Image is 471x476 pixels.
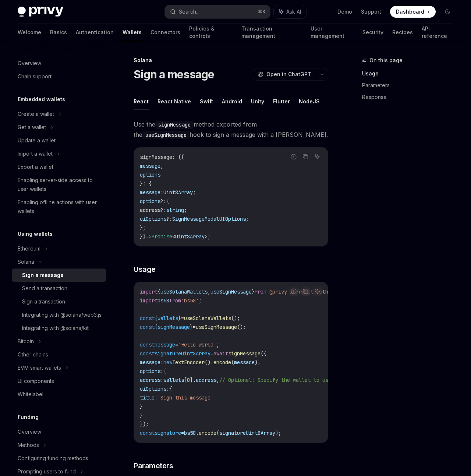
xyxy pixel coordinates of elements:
[12,322,106,335] a: Integrating with @solana/kit
[274,5,306,18] button: Ask AI
[301,152,310,161] button: Copy the contents from the code block
[199,297,202,304] span: ;
[140,386,169,392] span: uiOptions:
[190,377,196,383] span: ].
[157,288,160,295] span: {
[184,430,196,436] span: bs58
[152,233,172,240] span: Promise
[50,24,67,41] a: Basics
[18,427,41,436] div: Overview
[140,180,152,187] span: }: {
[155,121,194,129] code: signMessage
[172,216,246,222] span: SignMessageModalUIOptions
[172,359,205,366] span: TextEncoder
[196,377,216,383] span: address
[160,163,163,169] span: ,
[311,24,353,41] a: User management
[187,377,190,383] span: 0
[18,7,63,17] img: dark logo
[140,288,157,295] span: import
[163,368,166,374] span: {
[255,359,261,366] span: ),
[251,93,264,110] button: Unity
[163,359,172,366] span: new
[12,134,106,147] a: Update a wallet
[18,413,39,422] h5: Funding
[12,196,106,218] a: Enabling offline actions with user wallets
[299,93,320,110] button: NodeJS
[18,257,34,266] div: Solana
[140,394,157,401] span: title:
[140,377,163,383] span: address:
[175,341,178,348] span: =
[163,377,184,383] span: wallets
[312,287,322,296] button: Ask AI
[18,24,41,41] a: Welcome
[142,131,190,139] code: useSignMessage
[196,324,237,330] span: useSignMessage
[18,377,54,386] div: UI components
[18,149,53,158] div: Import a wallet
[266,288,352,295] span: '@privy-io/react-auth/solana'
[140,341,155,348] span: const
[422,24,453,41] a: API reference
[160,288,208,295] span: useSolanaWallets
[12,308,106,322] a: Integrating with @solana/web3.js
[140,430,155,436] span: const
[22,271,64,280] div: Sign a message
[181,297,199,304] span: 'bs58'
[246,216,249,222] span: ;
[390,6,436,18] a: Dashboard
[190,324,193,330] span: }
[193,324,196,330] span: =
[193,189,196,196] span: ;
[140,421,149,427] span: });
[18,390,43,399] div: Whitelabel
[134,461,173,471] span: Parameters
[175,233,205,240] span: Uint8Array
[155,324,157,330] span: {
[208,288,210,295] span: ,
[150,24,180,41] a: Connectors
[362,91,459,103] a: Response
[12,269,106,282] a: Sign a message
[169,386,172,392] span: {
[18,176,102,193] div: Enabling server-side access to user wallets
[18,467,76,476] div: Prompting users to fund
[210,350,213,357] span: =
[157,315,178,322] span: wallets
[199,430,216,436] span: encode
[289,152,298,161] button: Report incorrect code
[392,24,413,41] a: Recipes
[166,216,172,222] span: ?:
[12,425,106,438] a: Overview
[222,93,242,110] button: Android
[178,341,216,348] span: 'Hello world'
[362,79,459,91] a: Parameters
[205,233,208,240] span: >
[216,341,219,348] span: ;
[362,68,459,79] a: Usage
[237,324,246,330] span: ();
[210,288,252,295] span: useSignMessage
[189,24,233,41] a: Policies & controls
[12,452,106,465] a: Configuring funding methods
[18,72,52,81] div: Chain support
[166,207,184,213] span: string
[12,174,106,196] a: Enabling server-side access to user wallets
[140,171,160,178] span: options
[234,359,255,366] span: message
[12,70,106,83] a: Chain support
[140,189,163,196] span: message:
[179,7,199,16] div: Search...
[160,198,166,205] span: ?:
[22,284,67,293] div: Send a transaction
[369,56,403,65] span: On this page
[266,71,311,78] span: Open in ChatGPT
[396,8,424,15] span: Dashboard
[18,363,61,372] div: EVM smart wallets
[140,198,160,205] span: options
[140,412,143,419] span: }
[76,24,114,41] a: Authentication
[273,93,290,110] button: Flutter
